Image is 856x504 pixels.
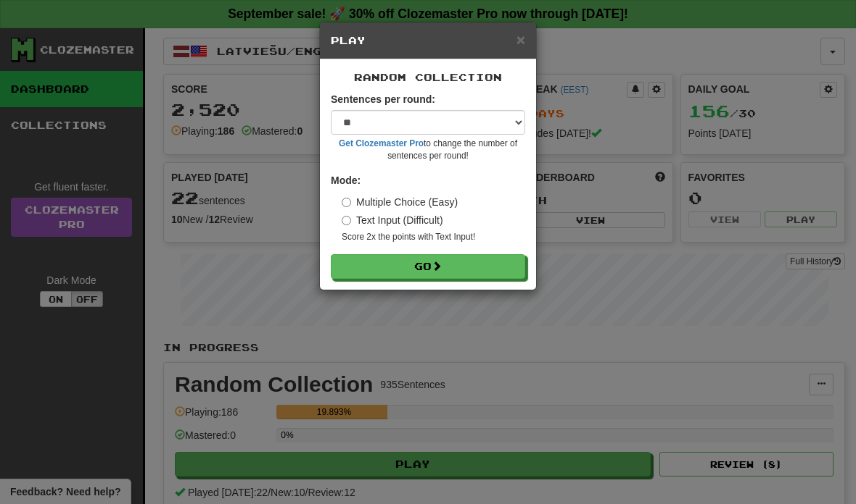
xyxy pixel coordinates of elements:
span: × [517,31,525,48]
small: Score 2x the points with Text Input ! [342,231,525,243]
label: Sentences per round: [331,92,435,106]
span: Random Collection [354,71,502,83]
strong: Mode: [331,175,361,186]
small: to change the number of sentences per round! [331,138,525,162]
h5: Play [331,33,525,48]
label: Text Input (Difficult) [342,213,443,227]
a: Get Clozemaster Pro [339,138,424,148]
input: Text Input (Difficult) [342,216,351,225]
button: Go [331,254,525,279]
button: Close [517,32,525,47]
label: Multiple Choice (Easy) [342,195,458,209]
input: Multiple Choice (Easy) [342,198,351,207]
